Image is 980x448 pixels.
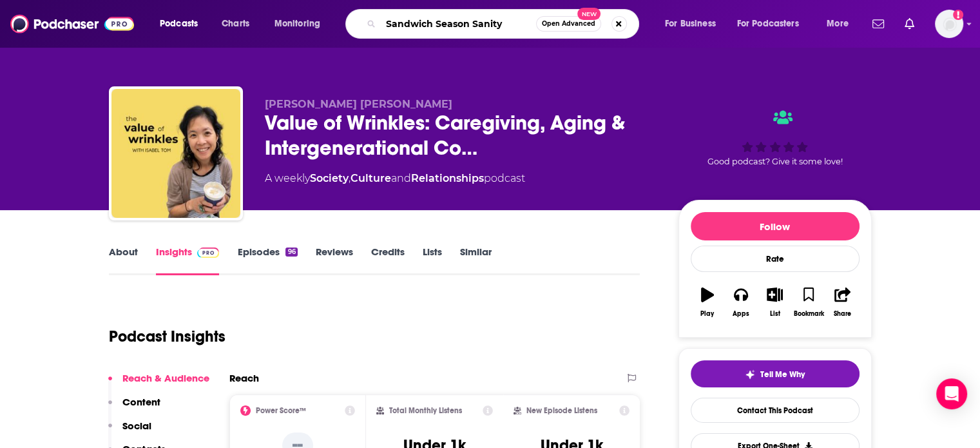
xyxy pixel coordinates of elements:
button: open menu [818,14,865,34]
span: Podcasts [160,15,198,33]
button: Social [108,420,151,443]
button: Share [825,279,859,326]
img: Value of Wrinkles: Caregiving, Aging & Intergenerational Connection [111,89,240,218]
button: Play [691,279,724,326]
p: Social [122,420,151,432]
a: Similar [460,246,492,275]
span: Tell Me Why [760,369,805,380]
span: New [577,8,600,20]
h2: Reach [229,372,259,384]
button: open menu [265,14,337,34]
button: open menu [656,14,732,34]
div: Rate [691,246,860,272]
a: Episodes96 [237,246,297,275]
a: InsightsPodchaser Pro [156,246,220,275]
svg: Add a profile image [953,10,963,20]
button: Content [108,396,160,420]
p: Content [122,396,160,408]
a: Society [310,172,349,184]
div: Good podcast? Give it some love! [678,98,872,178]
button: tell me why sparkleTell Me Why [691,360,860,387]
span: Monitoring [274,15,320,33]
button: Reach & Audience [108,372,209,396]
h2: New Episode Listens [526,406,597,415]
p: Reach & Audience [122,372,209,384]
img: Podchaser - Follow, Share and Rate Podcasts [10,12,134,36]
div: Open Intercom Messenger [936,378,967,409]
div: Search podcasts, credits, & more... [358,9,651,39]
a: About [109,246,138,275]
div: Play [700,310,714,318]
input: Search podcasts, credits, & more... [381,14,536,34]
h1: Podcast Insights [109,327,226,346]
button: List [758,279,791,326]
img: tell me why sparkle [745,369,755,380]
div: Bookmark [793,310,823,318]
span: Open Advanced [542,21,595,27]
div: Apps [733,310,749,318]
button: Follow [691,212,860,240]
span: For Podcasters [737,15,799,33]
div: Share [834,310,851,318]
div: A weekly podcast [265,171,525,186]
button: open menu [729,14,818,34]
button: Open AdvancedNew [536,16,601,32]
a: Show notifications dropdown [899,13,919,35]
span: For Business [665,15,716,33]
span: Logged in as Bcprpro33 [935,10,963,38]
img: User Profile [935,10,963,38]
h2: Power Score™ [256,406,306,415]
span: , [349,172,351,184]
a: Relationships [411,172,484,184]
button: Bookmark [792,279,825,326]
a: Contact This Podcast [691,398,860,423]
button: open menu [151,14,215,34]
span: Charts [222,15,249,33]
a: Charts [213,14,257,34]
a: Culture [351,172,391,184]
button: Apps [724,279,758,326]
a: Credits [371,246,405,275]
span: and [391,172,411,184]
a: Reviews [316,246,353,275]
h2: Total Monthly Listens [389,406,462,415]
span: More [827,15,849,33]
a: Lists [423,246,442,275]
img: Podchaser Pro [197,248,220,258]
span: Good podcast? Give it some love! [707,157,843,166]
div: 96 [285,248,297,257]
button: Show profile menu [935,10,963,38]
a: Show notifications dropdown [867,13,889,35]
div: List [770,310,780,318]
span: [PERSON_NAME] [PERSON_NAME] [265,98,452,110]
